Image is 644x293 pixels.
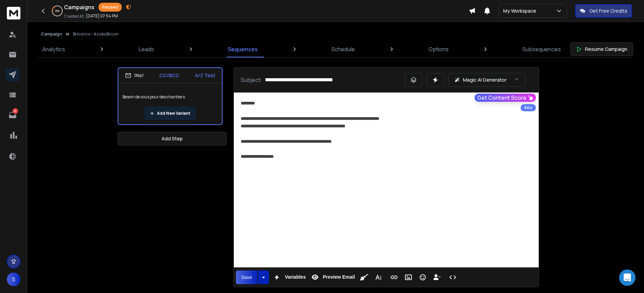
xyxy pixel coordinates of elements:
button: Variables [270,270,307,284]
button: Get Content Score [475,94,536,102]
div: Open Intercom Messenger [619,269,635,286]
p: Subject: [241,76,262,84]
p: Created At: [64,14,85,19]
p: 18 % [55,9,60,13]
h1: Campaigns [64,3,94,11]
button: Save [236,270,258,284]
p: Besoin de vous pour des chantiers [122,87,218,107]
button: Add Step [118,132,227,145]
div: Paused [99,3,122,12]
p: My Workspace [503,8,539,14]
button: Insert Unsubscribe Link [431,270,444,284]
p: Magic AI Generator [463,76,507,83]
button: Magic AI Generator [448,73,525,87]
p: Subsequences [522,45,561,53]
div: Step 1 [125,72,144,79]
a: Sequences [224,41,262,57]
div: Beta [521,104,536,111]
p: Leads [139,45,154,53]
button: Resume Campaign [570,42,633,56]
a: Schedule [327,41,359,57]
button: Campaign [41,31,62,37]
button: Insert Image (⌘P) [402,270,415,284]
p: A/Z Test [195,72,215,79]
p: Options [429,45,449,53]
p: Sequences [228,45,258,53]
p: Get Free Credits [589,8,627,14]
button: Preview Email [309,270,356,284]
button: Clean HTML [358,270,371,284]
button: Insert Link (⌘K) [388,270,401,284]
p: Bricorico - Accès Brico+ [73,31,119,37]
p: 21 [13,108,18,114]
a: Leads [135,41,158,57]
p: Analytics [42,45,65,53]
button: Add New Variant [145,107,196,120]
a: Analytics [38,41,69,57]
button: S [7,273,20,286]
p: CC/BCC [159,72,179,79]
button: Emoticons [416,270,429,284]
span: Variables [283,274,307,280]
p: [DATE] 07:54 PM [86,13,118,19]
button: More Text [372,270,385,284]
span: Preview Email [321,274,356,280]
button: Get Free Credits [575,4,632,18]
a: Subsequences [518,41,565,57]
a: Options [424,41,453,57]
button: Code View [446,270,459,284]
p: Schedule [331,45,355,53]
li: Step1CC/BCCA/Z TestBesoin de vous pour des chantiersAdd New Variant [118,67,223,125]
a: 21 [6,108,19,122]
